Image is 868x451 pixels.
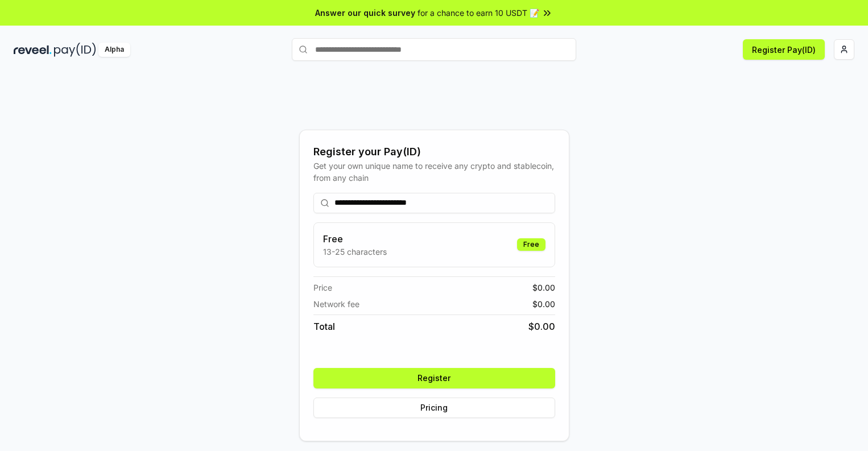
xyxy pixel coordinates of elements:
[313,298,359,310] span: Network fee
[323,232,387,246] h3: Free
[517,238,545,251] div: Free
[323,246,387,258] p: 13-25 characters
[743,39,825,60] button: Register Pay(ID)
[54,43,96,57] img: pay_id
[418,7,539,19] span: for a chance to earn 10 USDT 📝
[532,298,555,310] span: $ 0.00
[313,144,555,160] div: Register your Pay(ID)
[313,160,555,184] div: Get your own unique name to receive any crypto and stablecoin, from any chain
[313,398,555,418] button: Pricing
[98,43,130,57] div: Alpha
[315,7,415,19] span: Answer our quick survey
[528,320,555,333] span: $ 0.00
[313,282,332,293] span: Price
[313,368,555,388] button: Register
[14,43,52,57] img: reveel_dark
[313,320,335,333] span: Total
[532,282,555,293] span: $ 0.00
